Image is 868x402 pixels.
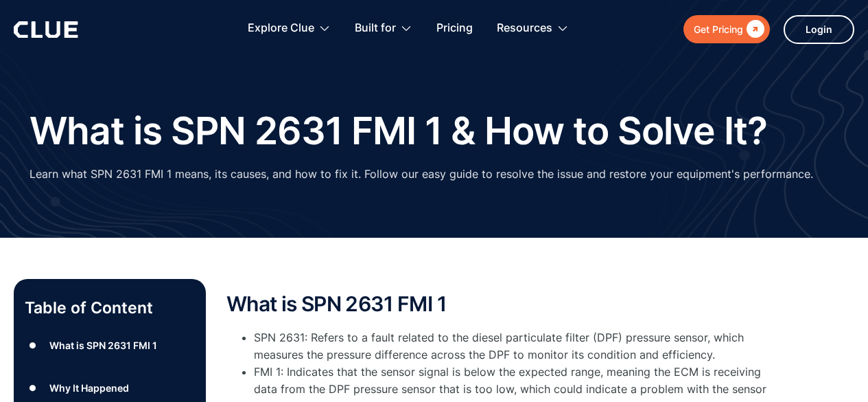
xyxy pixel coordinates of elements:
[30,110,768,152] h1: What is SPN 2631 FMI 1 & How to Solve It?
[694,21,743,38] div: Get Pricing
[49,379,129,397] div: Why It Happened
[226,293,775,315] h2: What is SPN 2631 FMI 1
[25,377,195,398] a: ●Why It Happened
[497,7,552,50] div: Resources
[25,297,195,319] p: Table of Content
[497,7,569,50] div: Resources
[248,7,331,50] div: Explore Clue
[743,21,764,38] div: 
[25,335,195,356] a: ●What is SPN 2631 FMI 1
[49,337,157,354] div: What is SPN 2631 FMI 1
[25,377,41,398] div: ●
[355,7,396,50] div: Built for
[30,166,813,183] p: Learn what SPN 2631 FMI 1 means, its causes, and how to fix it. Follow our easy guide to resolve ...
[248,7,314,50] div: Explore Clue
[25,335,41,356] div: ●
[784,15,854,44] a: Login
[436,7,473,50] a: Pricing
[254,329,775,364] li: SPN 2631: Refers to a fault related to the diesel particulate filter (DPF) pressure sensor, which...
[355,7,412,50] div: Built for
[683,15,770,43] a: Get Pricing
